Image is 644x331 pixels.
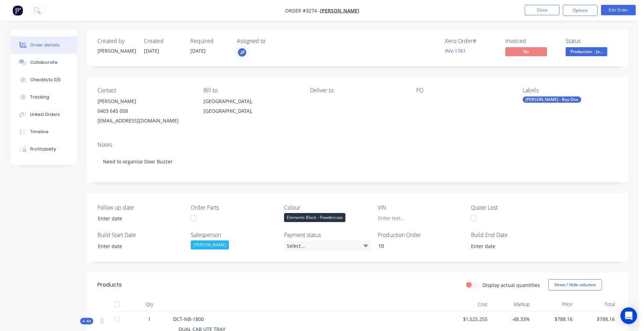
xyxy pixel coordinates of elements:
[190,38,229,44] div: Required
[11,106,77,123] button: Linked Orders
[601,5,636,15] button: Edit Order
[204,96,299,116] div: [GEOGRAPHIC_DATA], [GEOGRAPHIC_DATA],
[97,38,136,44] div: Created by
[12,5,23,16] img: Factory
[97,96,192,126] div: [PERSON_NAME]0403 645 058[EMAIL_ADDRESS][DOMAIN_NAME]
[482,281,540,289] label: Display actual quantities
[97,106,192,116] div: 0403 645 058
[97,116,192,126] div: [EMAIL_ADDRESS][DOMAIN_NAME]
[448,297,490,311] div: Cost
[523,87,618,94] div: Labels
[575,297,618,311] div: Total
[191,240,229,249] div: [PERSON_NAME]
[284,203,371,212] label: Colour
[97,96,192,106] div: [PERSON_NAME]
[30,42,60,48] div: Order details
[237,47,247,58] button: JF
[190,48,206,54] span: [DATE]
[548,279,602,290] button: Show / Hide columns
[533,297,575,311] div: Price
[93,241,179,251] input: Enter date
[466,241,552,251] input: Enter date
[378,203,464,212] label: VIN
[191,231,277,239] label: Salesperson
[237,38,306,44] div: Assigned to
[11,54,77,71] button: Collaborate
[320,7,359,14] a: [PERSON_NAME]
[11,71,77,88] button: Checklists 0/0
[578,315,615,323] span: $788.16
[11,36,77,54] button: Order details
[445,48,466,54] a: INV-1761
[144,38,182,44] div: Created
[30,111,60,118] div: Linked Orders
[97,142,618,148] div: Notes
[30,94,49,100] div: Tracking
[204,96,299,119] div: [GEOGRAPHIC_DATA], [GEOGRAPHIC_DATA],
[471,203,558,212] label: Quote Lost
[11,123,77,141] button: Timeline
[310,87,405,94] div: Deliver to
[493,315,530,323] span: -48.33%
[566,38,618,44] div: Status
[284,231,371,239] label: Payment status
[148,315,151,323] span: 1
[97,87,192,94] div: Contact
[93,213,179,224] input: Enter date
[284,213,345,222] div: Elements Black - Powdercoat
[285,7,320,14] span: Order #3274 -
[97,281,122,289] div: Products
[173,316,204,322] span: DCT-NB-1800
[445,38,497,44] div: Xero Order #
[450,315,488,323] span: $1,525.255
[97,47,136,54] div: [PERSON_NAME]
[30,129,49,135] div: Timeline
[471,231,558,239] label: Build End Date
[97,151,618,172] div: Need to organise Door Buzzer
[129,297,170,311] div: Qty
[620,307,637,324] div: Open Intercom Messenger
[505,47,547,56] span: No
[523,96,581,103] div: [PERSON_NAME] - Bay One
[97,203,184,212] label: Follow up date
[191,203,277,212] label: Order Parts
[144,48,159,54] span: [DATE]
[566,47,607,56] span: Production - Jo...
[505,38,557,44] div: Invoiced
[204,87,299,94] div: Bill to
[30,146,56,152] div: Profitability
[525,5,559,15] button: Close
[378,231,464,239] label: Production Order
[11,141,77,158] button: Profitability
[30,59,58,66] div: Collaborate
[566,47,607,58] button: Production - Jo...
[97,231,184,239] label: Build Start Date
[372,240,464,251] input: Enter number...
[80,318,93,324] div: Kit
[82,319,91,324] span: Kit
[490,297,533,311] div: Markup
[535,315,573,323] span: $788.16
[11,88,77,106] button: Tracking
[416,87,511,94] div: PO
[563,5,598,16] button: Options
[30,77,61,83] div: Checklists 0/0
[284,240,371,251] div: Select...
